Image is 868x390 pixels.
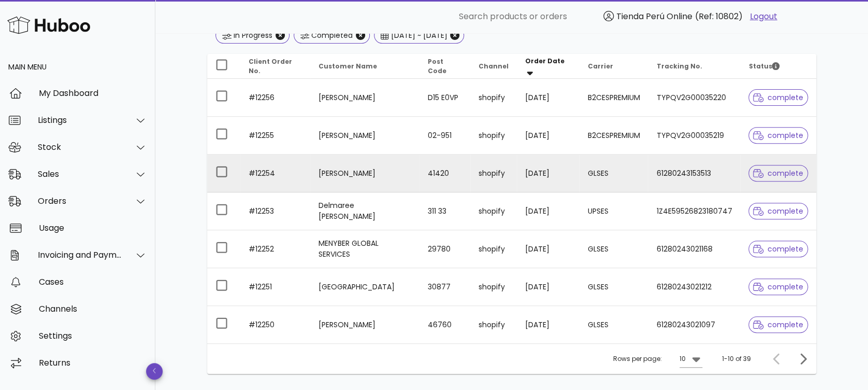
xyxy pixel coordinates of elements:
span: Carrier [587,62,613,71]
span: complete [753,245,803,253]
td: 61280243021212 [648,268,740,306]
div: 10Rows per page: [679,351,702,367]
td: GLSES [579,155,648,192]
div: Returns [39,358,147,368]
span: Customer Name [319,62,377,71]
div: My Dashboard [39,88,147,98]
td: shopify [470,155,517,192]
span: complete [753,283,803,290]
span: complete [753,132,803,139]
td: shopify [470,230,517,268]
td: 41420 [419,155,470,192]
td: #12251 [240,268,310,306]
td: shopify [470,117,517,155]
div: Completed [309,30,353,40]
img: Huboo Logo [7,14,90,36]
div: Settings [39,331,147,341]
th: Channel [470,54,517,79]
td: MENYBER GLOBAL SERVICES [310,230,419,268]
span: complete [753,170,803,177]
td: GLSES [579,268,648,306]
td: #12255 [240,117,310,155]
td: [GEOGRAPHIC_DATA] [310,268,419,306]
span: Tracking No. [656,62,702,71]
td: TYPQV2G00035220 [648,79,740,117]
td: GLSES [579,306,648,343]
div: Stock [38,142,122,152]
span: Post Code [428,57,446,75]
th: Post Code [419,54,470,79]
th: Carrier [579,54,648,79]
td: shopify [470,79,517,117]
span: Order Date [525,57,565,65]
div: Invoicing and Payments [38,250,122,260]
div: 10 [679,354,686,364]
td: #12254 [240,155,310,192]
td: [PERSON_NAME] [310,155,419,192]
div: In Progress [232,30,272,40]
span: Client Order No. [249,57,292,75]
td: B2CESPREMIUM [579,117,648,155]
div: Cases [39,277,147,287]
div: 1-10 of 39 [722,354,751,364]
td: 02-951 [419,117,470,155]
th: Client Order No. [240,54,310,79]
td: B2CESPREMIUM [579,79,648,117]
div: Channels [39,304,147,314]
td: [DATE] [517,268,579,306]
td: #12250 [240,306,310,343]
button: Close [276,31,285,40]
td: [DATE] [517,79,579,117]
td: Delmaree [PERSON_NAME] [310,192,419,230]
td: [PERSON_NAME] [310,79,419,117]
td: 61280243021097 [648,306,740,343]
span: (Ref: 10802) [695,10,743,22]
td: GLSES [579,230,648,268]
td: shopify [470,268,517,306]
div: Listings [38,115,122,125]
div: Usage [39,223,147,233]
button: Close [356,31,365,40]
td: D15 E0VP [419,79,470,117]
td: shopify [470,306,517,343]
td: shopify [470,192,517,230]
td: 30877 [419,268,470,306]
a: Logout [750,10,777,23]
td: #12256 [240,79,310,117]
td: [DATE] [517,230,579,268]
span: complete [753,207,803,215]
td: [DATE] [517,155,579,192]
td: [DATE] [517,306,579,343]
div: Rows per page: [613,344,702,374]
div: Sales [38,169,122,179]
td: 1Z4E59526823180747 [648,192,740,230]
td: UPSES [579,192,648,230]
th: Tracking No. [648,54,740,79]
td: [PERSON_NAME] [310,306,419,343]
td: 29780 [419,230,470,268]
th: Status [740,54,816,79]
span: Tienda Perú Online [616,10,692,22]
td: [PERSON_NAME] [310,117,419,155]
td: [DATE] [517,117,579,155]
div: [DATE] ~ [DATE] [388,30,447,40]
button: Next page [793,350,812,368]
button: Close [450,31,459,40]
div: Orders [38,196,122,206]
th: Order Date: Sorted descending. Activate to remove sorting. [517,54,579,79]
td: TYPQV2G00035219 [648,117,740,155]
td: 61280243153513 [648,155,740,192]
td: #12252 [240,230,310,268]
span: complete [753,94,803,101]
th: Customer Name [310,54,419,79]
span: Status [748,62,779,71]
span: Channel [479,62,509,71]
td: #12253 [240,192,310,230]
td: 46760 [419,306,470,343]
td: [DATE] [517,192,579,230]
td: 311 33 [419,192,470,230]
span: complete [753,321,803,328]
td: 61280243021168 [648,230,740,268]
